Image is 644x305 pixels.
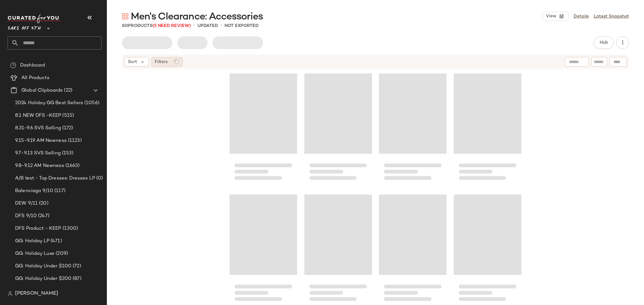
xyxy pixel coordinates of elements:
span: Men's Clearance: Accessories [131,11,263,23]
button: Hub [594,36,614,49]
span: (153) [61,150,74,157]
div: Loading... [379,71,447,187]
span: DFS 9/10 [15,212,37,220]
span: Dashboard [20,62,45,69]
span: (0) [95,175,103,182]
span: (1056) [83,99,99,107]
span: (1123) [67,137,82,144]
span: DFS Product - KEEP [15,225,61,232]
span: 9.15-9.19 AM Newness [15,137,67,144]
span: 8.31-9.6 SVS Selling [15,125,61,132]
span: A/B test - Top Dresses: Dresses LP [15,175,95,182]
span: All Products [21,74,49,82]
span: (5 Need Review) [153,24,191,28]
p: updated [197,23,218,29]
span: • [193,22,195,29]
span: (72) [71,263,81,270]
img: cfy_white_logo.C9jOOHJF.svg [8,14,61,23]
span: [PERSON_NAME] [15,290,58,297]
span: 80 [122,24,128,28]
span: Hub [599,40,608,45]
span: Filters [155,59,168,65]
img: svg%3e [8,291,13,296]
span: (1300) [61,225,78,232]
span: 8.1 NEW DFS -KEEP [15,112,61,119]
img: svg%3e [122,13,128,19]
div: Products [122,23,191,29]
span: (247) [37,212,49,220]
a: Latest Snapshot [594,13,629,20]
span: Balenciaga 9/10 [15,187,53,195]
span: (515) [61,112,74,119]
span: (20) [38,200,48,207]
div: Loading... [230,71,297,187]
span: DEW 9/11 [15,200,38,207]
span: (87) [71,275,81,282]
span: 9.8-9.12 AM Newness [15,162,64,169]
span: 9.7-9.13 SVS Selling [15,150,61,157]
a: Details [574,13,589,20]
span: GG: Holiday LP [15,238,49,245]
span: • [220,22,222,29]
img: svg%3e [10,62,16,68]
span: Sort [128,59,137,65]
span: (172) [61,125,73,132]
span: GG: Holiday Luxe [15,250,54,257]
span: View [546,14,556,19]
span: Global Clipboards [21,87,63,94]
span: Saks OFF 5TH [8,21,41,33]
button: View [542,12,569,21]
span: 2024 Holiday GG Best Sellers [15,99,83,107]
span: GG: Holiday Under $200 [15,275,71,282]
span: (471) [49,238,62,245]
p: Not Exported [225,23,258,29]
div: Loading... [454,71,521,187]
div: Loading... [304,71,372,187]
span: (1663) [64,162,80,169]
span: GG: Holiday Under $100 [15,263,71,270]
span: (209) [54,250,68,257]
span: (22) [63,87,72,94]
span: (117) [53,187,65,195]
